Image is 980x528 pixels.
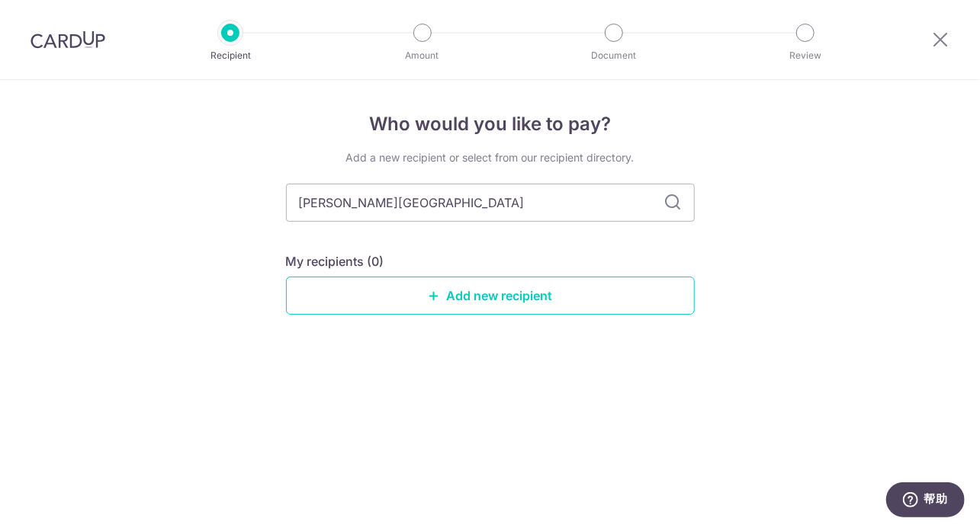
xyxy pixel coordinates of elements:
iframe: 打开一个小组件，您可以在其中找到更多信息 [885,482,965,520]
h5: My recipients (0) [286,252,384,270]
p: Document [557,48,670,63]
p: Amount [366,48,479,63]
p: Review [749,48,862,63]
div: Add a new recipient or select from our recipient directory. [286,150,695,165]
a: Add new recipient [286,277,695,315]
p: Recipient [174,48,287,63]
h4: Who would you like to pay? [286,110,695,138]
input: Search for any recipient here [286,184,695,222]
img: CardUp [31,30,105,49]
